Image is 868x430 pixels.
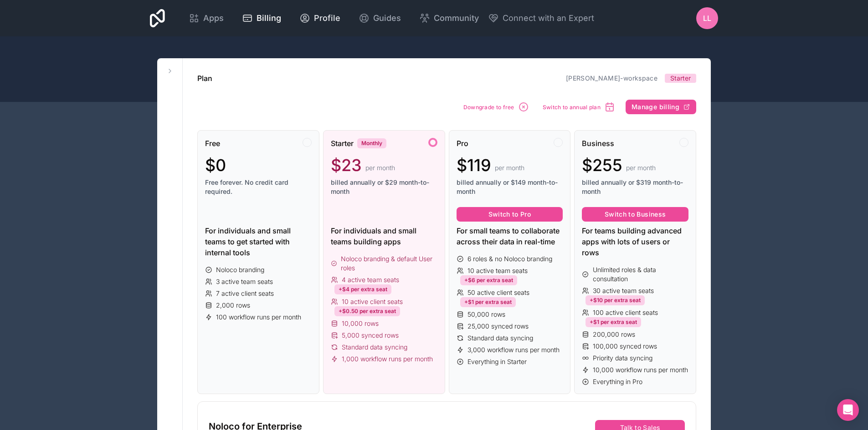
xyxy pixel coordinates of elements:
span: Guides [373,12,401,25]
span: $23 [331,156,362,174]
a: Apps [181,8,231,28]
div: +$6 per extra seat [460,275,517,285]
span: per month [365,163,395,172]
span: 10 active client seats [342,297,403,306]
span: $255 [582,156,622,174]
div: For individuals and small teams to get started with internal tools [205,225,312,258]
span: 50,000 rows [467,310,505,319]
span: 50 active client seats [467,288,529,297]
div: For individuals and small teams building apps [331,225,437,247]
button: Connect with an Expert [488,12,594,25]
span: 25,000 synced rows [467,322,529,331]
div: Open Intercom Messenger [837,399,859,421]
span: LL [703,13,711,24]
button: Switch to annual plan [539,98,618,116]
span: 5,000 synced rows [342,331,399,340]
a: [PERSON_NAME]-workspace [566,74,657,82]
div: For small teams to collaborate across their data in real-time [457,225,563,247]
span: Priority data syncing [593,354,652,363]
span: 3,000 workflow runs per month [467,345,560,354]
span: Unlimited roles & data consultation [593,265,688,283]
div: Monthly [357,138,386,148]
button: Downgrade to free [460,98,532,116]
a: Community [412,8,486,28]
span: per month [495,163,524,172]
h1: Plan [197,73,212,84]
span: $0 [205,156,226,174]
span: Everything in Pro [593,377,642,386]
span: Free forever. No credit card required. [205,178,312,196]
span: Profile [314,12,340,25]
span: Noloco branding & default User roles [341,254,437,273]
div: For teams building advanced apps with lots of users or rows [582,225,688,258]
div: +$10 per extra seat [586,295,645,305]
div: +$0.50 per extra seat [334,306,400,316]
span: Billing [257,12,281,25]
span: Free [205,138,220,149]
span: 2,000 rows [216,301,250,310]
span: Standard data syncing [467,334,533,343]
span: 6 roles & no Noloco branding [467,254,552,263]
span: per month [626,163,656,172]
span: billed annually or $29 month-to-month [331,178,437,196]
div: +$1 per extra seat [586,317,641,327]
a: Guides [351,8,408,28]
span: Noloco branding [216,265,264,274]
span: 30 active team seats [593,286,654,295]
span: 1,000 workflow runs per month [342,354,433,364]
span: 7 active client seats [216,289,274,298]
span: Connect with an Expert [503,12,594,25]
span: 200,000 rows [593,330,635,339]
span: 100 active client seats [593,308,658,317]
div: +$1 per extra seat [460,297,516,307]
span: 10,000 rows [342,319,379,328]
button: Switch to Pro [457,207,563,222]
span: 10 active team seats [467,266,528,275]
span: Downgrade to free [463,104,514,111]
span: $119 [457,156,491,174]
span: Starter [670,74,691,83]
span: billed annually or $149 month-to-month [457,178,563,196]
span: 3 active team seats [216,277,273,286]
span: Apps [203,12,224,25]
a: Billing [235,8,288,28]
button: Switch to Business [582,207,688,222]
span: Community [434,12,479,25]
span: Manage billing [632,103,679,111]
span: 100,000 synced rows [593,342,657,351]
span: billed annually or $319 month-to-month [582,178,688,196]
span: Standard data syncing [342,343,407,352]
span: Pro [457,138,468,149]
span: 10,000 workflow runs per month [593,365,688,374]
span: Starter [331,138,354,149]
div: +$4 per extra seat [334,284,391,294]
a: Profile [292,8,348,28]
span: Switch to annual plan [543,104,601,111]
button: Manage billing [626,100,696,114]
span: Business [582,138,614,149]
span: 4 active team seats [342,275,399,284]
span: Everything in Starter [467,357,527,366]
span: 100 workflow runs per month [216,313,301,322]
